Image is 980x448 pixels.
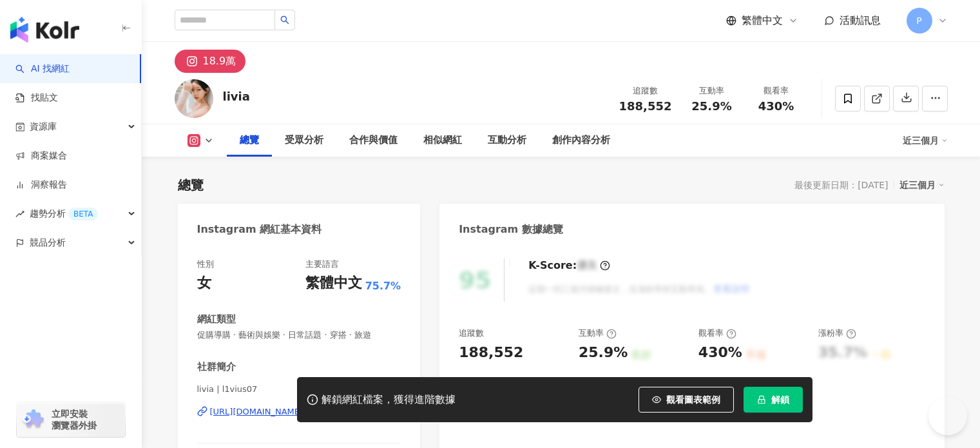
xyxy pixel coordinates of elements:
[488,133,526,148] div: 互動分析
[197,313,236,326] div: 網紅類型
[15,150,67,162] a: 商案媒合
[178,176,204,194] div: 總覽
[698,327,736,339] div: 觀看率
[52,408,97,431] span: 立即安裝 瀏覽器外掛
[619,84,672,97] div: 追蹤數
[691,100,731,113] span: 25.9%
[30,228,66,257] span: 競品分析
[240,133,259,148] div: 總覽
[15,179,67,191] a: 洞察報告
[17,402,125,437] a: chrome extension立即安裝 瀏覽器外掛
[916,14,921,28] span: P
[771,394,789,405] span: 解鎖
[459,343,523,363] div: 188,552
[459,327,484,339] div: 追蹤數
[197,329,401,341] span: 促購導購 · 藝術與娛樂 · 日常話題 · 穿搭 · 旅遊
[175,79,213,118] img: KOL Avatar
[203,52,236,70] div: 18.9萬
[197,222,322,237] div: Instagram 網紅基本資料
[840,14,881,26] span: 活動訊息
[552,133,610,148] div: 創作內容分析
[30,112,57,141] span: 資源庫
[15,209,24,219] span: rise
[794,180,888,190] div: 最後更新日期：[DATE]
[903,130,948,151] div: 近三個月
[758,100,794,113] span: 430%
[21,409,46,430] img: chrome extension
[528,258,610,273] div: K-Score :
[15,63,70,75] a: searchAI 找網紅
[579,343,628,363] div: 25.9%
[698,343,742,363] div: 430%
[305,258,339,270] div: 主要語言
[197,258,214,270] div: 性別
[899,177,945,193] div: 近三個月
[285,133,323,148] div: 受眾分析
[175,50,246,73] button: 18.9萬
[752,84,801,97] div: 觀看率
[757,395,766,404] span: lock
[818,327,856,339] div: 漲粉率
[349,133,398,148] div: 合作與價值
[15,92,58,104] a: 找貼文
[197,360,236,374] div: 社群簡介
[666,394,720,405] span: 觀看圖表範例
[365,279,401,293] span: 75.7%
[280,15,289,24] span: search
[579,327,617,339] div: 互動率
[619,99,672,113] span: 188,552
[687,84,736,97] div: 互動率
[423,133,462,148] div: 相似網紅
[10,17,79,43] img: logo
[639,387,734,413] button: 觀看圖表範例
[197,273,211,293] div: 女
[459,222,563,237] div: Instagram 數據總覽
[223,88,250,104] div: livia
[744,387,803,413] button: 解鎖
[322,393,456,407] div: 解鎖網紅檔案，獲得進階數據
[68,208,98,220] div: BETA
[305,273,362,293] div: 繁體中文
[742,14,783,28] span: 繁體中文
[30,199,98,228] span: 趨勢分析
